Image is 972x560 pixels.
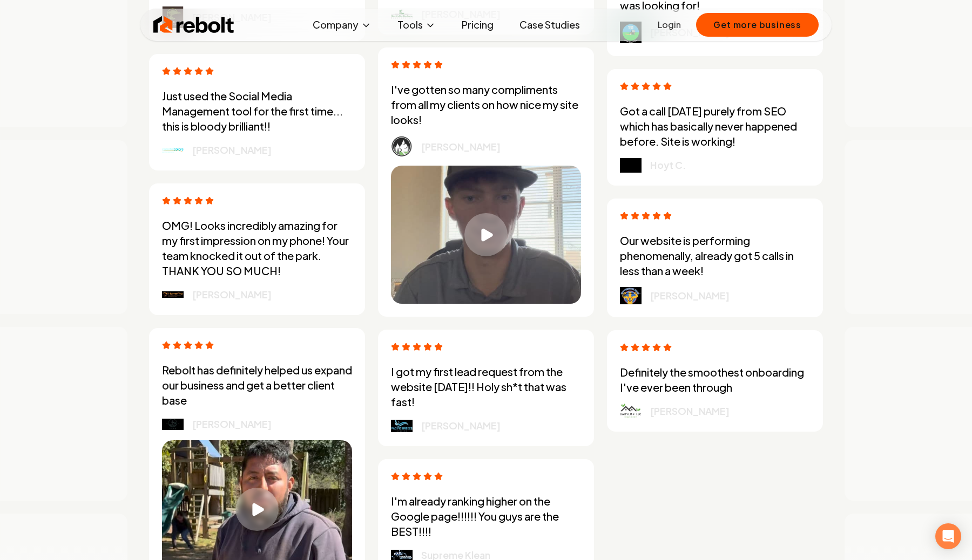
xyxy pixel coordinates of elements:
[162,291,184,298] img: logo
[391,136,413,157] img: logo
[162,419,184,431] img: logo
[162,218,352,278] p: OMG! Looks incredibly amazing for my first impression on my phone! Your team knocked it out of th...
[391,420,413,432] img: logo
[421,139,501,154] p: [PERSON_NAME]
[162,88,352,134] p: Just used the Social Media Management tool for the first time... this is bloody brilliant!!
[162,363,352,408] p: Rebolt has definitely helped us expand our business and get a better client base
[391,82,581,127] p: I've gotten so many compliments from all my clients on how nice my site looks!
[658,18,681,31] a: Login
[650,158,686,173] p: Hoyt C.
[620,158,642,173] img: logo
[650,288,730,303] p: [PERSON_NAME]
[620,287,642,304] img: logo
[192,142,272,158] p: [PERSON_NAME]
[192,287,272,302] p: [PERSON_NAME]
[421,418,501,433] p: [PERSON_NAME]
[696,13,819,37] button: Get more business
[935,523,961,549] div: Open Intercom Messenger
[162,147,184,153] img: logo
[620,104,810,149] p: Got a call [DATE] purely from SEO which has basically never happened before. Site is working!
[650,404,730,419] p: [PERSON_NAME]
[162,6,184,28] img: logo
[511,14,589,36] a: Case Studies
[620,404,642,418] img: logo
[192,416,272,432] p: [PERSON_NAME]
[304,14,380,36] button: Company
[421,6,501,22] p: [PERSON_NAME]
[620,365,810,395] p: Definitely the smoothest onboarding I've ever been through
[391,364,581,409] p: I got my first lead request from the website [DATE]!! Holy sh*t that was fast!
[620,233,810,278] p: Our website is performing phenomenally, already got 5 calls in less than a week!
[391,494,581,539] p: I'm already ranking higher on the Google page!!!!!! You guys are the BEST!!!!
[453,14,502,36] a: Pricing
[153,14,234,36] img: Rebolt Logo
[391,166,581,304] button: Play video
[389,14,444,36] button: Tools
